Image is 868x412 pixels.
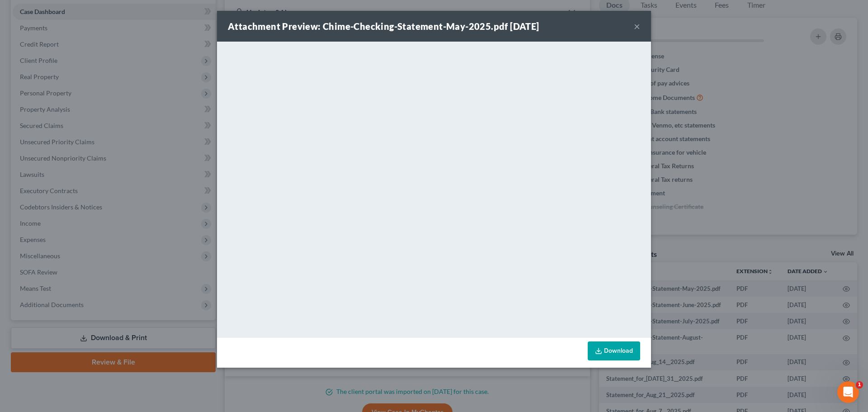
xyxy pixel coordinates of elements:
[856,381,863,388] span: 1
[837,381,859,403] iframe: Intercom live chat
[217,42,651,336] iframe: <object ng-attr-data='[URL][DOMAIN_NAME]' type='application/pdf' width='100%' height='650px'></ob...
[634,21,640,32] button: ×
[228,21,539,32] strong: Attachment Preview: Chime-Checking-Statement-May-2025.pdf [DATE]
[588,341,640,360] a: Download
